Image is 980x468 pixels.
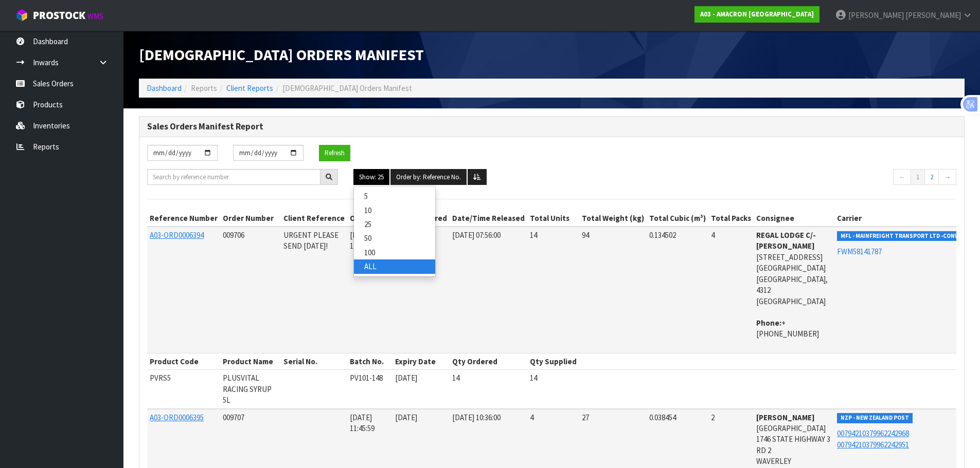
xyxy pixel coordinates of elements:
th: Total Cubic (m³) [647,210,708,227]
th: Serial No. [281,353,347,369]
span: 0.038454 [649,413,676,422]
span: 0.134502 [649,230,676,240]
span: MFL - MAINFREIGHT TRANSPORT LTD -CONWLA [837,231,969,241]
span: [PERSON_NAME] [848,10,904,20]
th: Expiry Date [393,353,450,369]
th: Total Weight (kg) [579,210,647,227]
span: NZP - NEW ZEALAND POST [837,413,913,423]
small: WMS [87,11,103,21]
span: 14 [452,373,459,383]
th: Order Number [220,210,281,227]
span: PVRS5 [150,373,171,383]
a: A03-ORD0006395 [150,413,204,422]
th: Order Date [347,210,393,227]
span: 27 [582,413,589,422]
span: [DATE] 07:56:00 [452,230,501,240]
span: [DEMOGRAPHIC_DATA] Orders Manifest [139,45,424,64]
th: Batch No. [347,353,393,369]
th: Product Name [220,353,281,369]
span: 4 [711,230,715,240]
a: Dashboard [147,83,182,93]
a: 100 [354,246,435,259]
img: cube-alt.png [15,9,28,22]
a: 50 [354,231,435,245]
span: [DATE] [395,373,417,383]
button: Show: 25 [353,169,389,185]
span: 94 [582,230,589,240]
th: Qty Supplied [527,353,579,369]
span: [DATE] 10:36:00 [452,413,501,422]
span: [PERSON_NAME] [905,10,961,20]
strong: REGAL LODGE C/- [PERSON_NAME] [756,230,816,251]
span: [DATE] 11:43:12 [350,230,375,251]
a: → [938,169,956,185]
span: PLUSVITAL RACING SYRUP 5L [223,373,272,405]
nav: Page navigation [765,169,956,188]
span: PV101-148 [350,373,383,383]
span: 14 [530,230,537,240]
span: 2 [711,413,715,422]
span: [DEMOGRAPHIC_DATA] Orders Manifest [282,83,412,93]
span: 009707 [223,413,244,422]
a: 25 [354,217,435,231]
span: 14 [530,373,537,383]
span: [DATE] 11:45:59 [350,413,375,433]
address: [STREET_ADDRESS] [GEOGRAPHIC_DATA] [GEOGRAPHIC_DATA], 4312 [GEOGRAPHIC_DATA] [756,230,832,307]
strong: A03 - AMACRON [GEOGRAPHIC_DATA] [700,10,814,18]
a: ALL [354,259,435,273]
a: 5 [354,189,435,203]
a: 10 [354,203,435,217]
button: Refresh [319,145,350,161]
a: 2 [924,169,939,185]
a: Client Reports [226,83,273,93]
th: Product Code [147,353,220,369]
th: Carrier [834,210,972,227]
th: Date/Time Released [450,210,527,227]
a: ← [893,169,911,185]
a: 00794210379962242951 [837,440,909,450]
th: Reference Number [147,210,220,227]
th: Consignee [754,210,834,227]
input: Search by reference number [147,169,320,185]
strong: [PERSON_NAME] [756,413,815,422]
a: A03-ORD0006394 [150,230,204,240]
h3: Sales Orders Manifest Report [147,122,956,132]
button: Order by: Reference No. [390,169,467,185]
a: FWM58141787 [837,247,882,256]
span: URGENT PLEASE SEND [DATE]! [283,230,338,251]
a: 1 [911,169,925,185]
span: Reports [191,83,217,93]
span: [DATE] [395,413,417,422]
a: 00794210379962242968 [837,428,909,438]
span: 009706 [223,230,244,240]
th: Qty Ordered [450,353,527,369]
th: Total Units [527,210,579,227]
address: + [PHONE_NUMBER] [756,317,832,340]
span: 4 [530,413,533,422]
strong: phone [756,318,781,328]
th: Total Packs [708,210,754,227]
span: ProStock [33,9,85,22]
th: Client Reference [281,210,347,227]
